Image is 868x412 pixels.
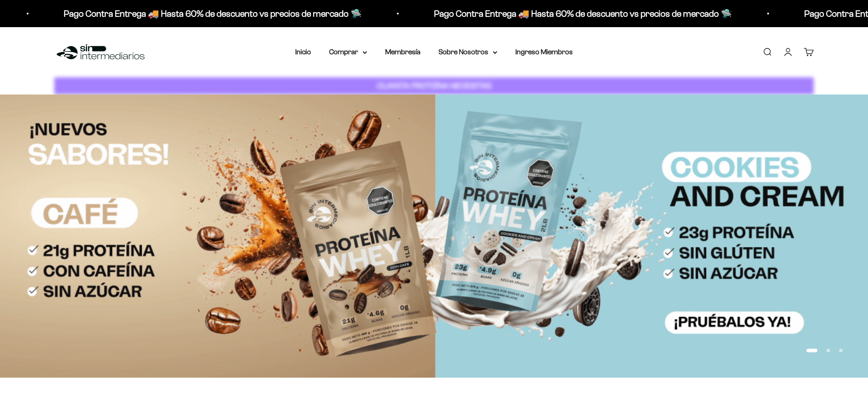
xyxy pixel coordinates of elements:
[434,6,732,21] p: Pago Contra Entrega 🚚 Hasta 60% de descuento vs precios de mercado 🛸
[515,48,573,56] a: Ingreso Miembros
[385,48,420,56] a: Membresía
[377,81,491,90] strong: CUANTA PROTEÍNA NECESITAS
[439,46,497,58] summary: Sobre Nosotros
[295,48,311,56] a: Inicio
[329,46,367,58] summary: Comprar
[64,6,362,21] p: Pago Contra Entrega 🚚 Hasta 60% de descuento vs precios de mercado 🛸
